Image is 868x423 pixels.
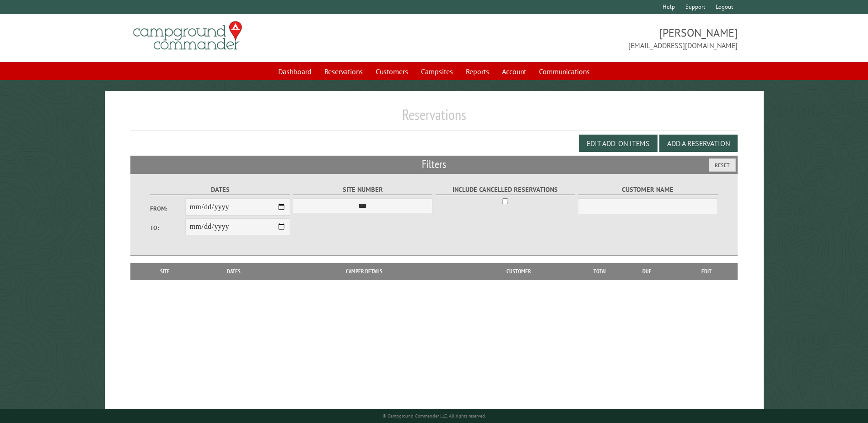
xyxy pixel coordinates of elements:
h2: Filters [130,156,737,173]
label: Customer Name [578,184,717,195]
span: [PERSON_NAME] [EMAIL_ADDRESS][DOMAIN_NAME] [434,25,738,51]
h1: Reservations [130,106,737,131]
th: Total [582,263,618,280]
th: Edit [676,263,738,280]
label: From: [150,204,185,213]
a: Reservations [319,63,368,80]
a: Campsites [415,63,458,80]
th: Customer [455,263,582,280]
th: Dates [195,263,273,280]
a: Communications [534,63,595,80]
button: Reset [709,158,736,172]
small: © Campground Commander LLC. All rights reserved. [383,413,486,419]
label: Dates [150,184,290,195]
label: Include Cancelled Reservations [436,184,575,195]
th: Site [135,263,194,280]
label: To: [150,223,185,232]
a: Customers [370,63,414,80]
a: Account [496,63,532,80]
a: Dashboard [273,63,317,80]
button: Edit Add-on Items [579,135,658,152]
button: Add a Reservation [659,135,738,152]
img: Campground Commander [130,18,245,54]
th: Due [618,263,676,280]
th: Camper Details [273,263,455,280]
a: Reports [460,63,495,80]
label: Site Number [293,184,432,195]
